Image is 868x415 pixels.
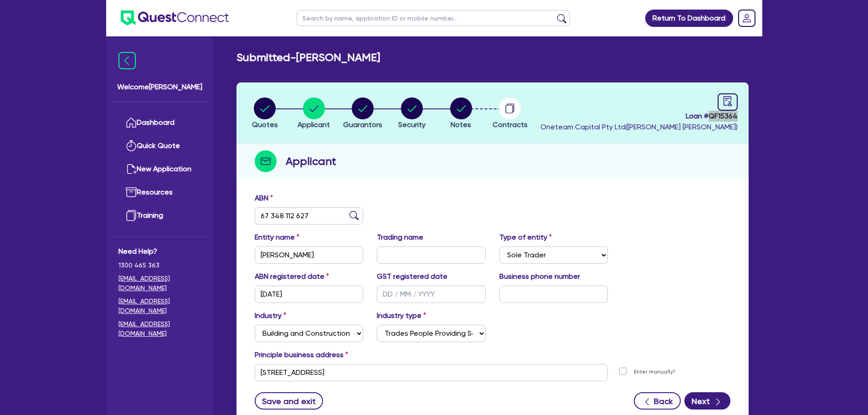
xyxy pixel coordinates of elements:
a: Quick Quote [118,134,201,158]
label: Industry [255,310,286,321]
img: resources [126,187,137,198]
input: Search by name, application ID or mobile number... [297,10,570,26]
img: icon-menu-close [118,52,136,69]
button: Applicant [297,97,330,131]
label: Business phone number [499,271,580,282]
span: Quotes [252,120,278,129]
label: Enter manually? [634,368,676,376]
button: Quotes [252,97,278,131]
button: Contracts [492,97,528,131]
label: Industry type [377,310,426,321]
a: Resources [118,181,201,204]
a: [EMAIL_ADDRESS][DOMAIN_NAME] [118,274,201,293]
a: New Application [118,158,201,181]
h2: Applicant [286,153,336,169]
label: ABN [255,193,273,204]
label: Entity name [255,232,299,243]
button: Security [398,97,426,131]
a: Dashboard [118,111,201,134]
button: Notes [450,97,473,131]
span: Applicant [298,120,330,129]
a: [EMAIL_ADDRESS][DOMAIN_NAME] [118,297,201,316]
button: Save and exit [255,392,324,410]
input: DD / MM / YYYY [377,286,486,303]
a: [EMAIL_ADDRESS][DOMAIN_NAME] [118,319,201,338]
input: DD / MM / YYYY [255,286,364,303]
span: Contracts [493,120,528,129]
button: Guarantors [343,97,383,131]
span: 1300 465 363 [118,261,201,270]
span: Security [398,120,426,129]
a: Dropdown toggle [735,6,759,30]
span: Need Help? [118,246,201,257]
img: abn-lookup icon [349,211,359,220]
label: Trading name [377,232,423,243]
img: step-icon [255,150,277,172]
span: audit [723,96,733,106]
span: Loan # QF15364 [540,111,738,122]
img: quest-connect-logo-blue [121,10,229,26]
img: quick-quote [126,140,137,151]
a: Training [118,204,201,227]
label: Principle business address [255,349,348,360]
button: Back [634,392,681,410]
a: Return To Dashboard [645,10,733,27]
img: training [126,210,137,221]
span: Notes [451,120,471,129]
button: Next [684,392,730,410]
span: Welcome [PERSON_NAME] [117,82,202,92]
label: Type of entity [499,232,552,243]
h2: Submitted - [PERSON_NAME] [236,51,380,64]
span: Guarantors [343,120,382,129]
label: GST registered date [377,271,447,282]
img: new-application [126,164,137,174]
span: Oneteam Capital Pty Ltd ( [PERSON_NAME] [PERSON_NAME] ) [540,123,738,131]
label: ABN registered date [255,271,329,282]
